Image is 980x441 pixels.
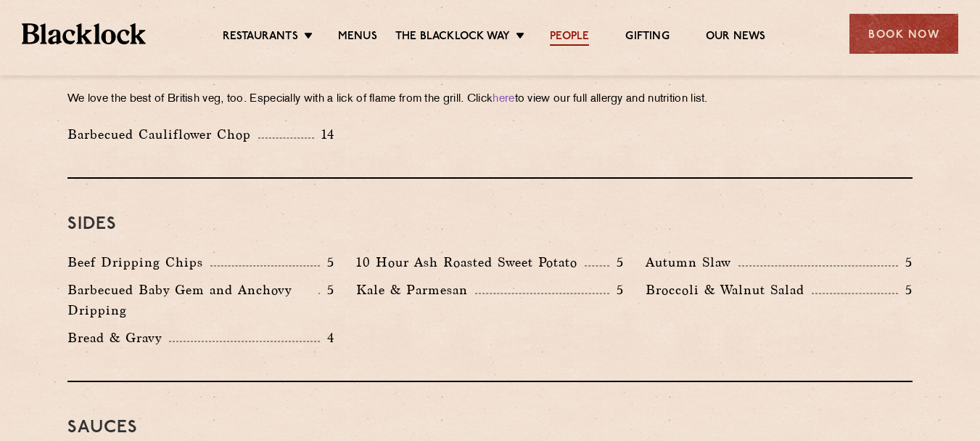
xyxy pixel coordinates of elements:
[314,125,335,144] p: 14
[609,280,624,299] p: 5
[898,280,913,299] p: 5
[22,23,146,44] img: BL_Textured_Logo-footer-cropped.svg
[550,30,589,46] a: People
[320,253,334,272] p: 5
[338,30,377,46] a: Menus
[356,280,475,300] p: Kale & Parmesan
[320,328,334,347] p: 4
[706,30,766,46] a: Our News
[67,280,318,320] p: Barbecued Baby Gem and Anchovy Dripping
[320,280,334,299] p: 5
[898,253,913,272] p: 5
[646,252,738,272] p: Autumn Slaw
[67,418,913,437] h3: Sauces
[356,252,585,272] p: 10 Hour Ash Roasted Sweet Potato
[67,124,258,145] p: Barbecued Cauliflower Chop
[646,280,812,300] p: Broccoli & Walnut Salad
[493,94,514,105] a: here
[625,30,669,46] a: Gifting
[395,30,510,46] a: The Blacklock Way
[849,14,958,54] div: Book Now
[67,252,210,272] p: Beef Dripping Chips
[67,89,913,110] p: We love the best of British veg, too. Especially with a lick of flame from the grill. Click to vi...
[67,215,913,234] h3: Sides
[223,30,298,46] a: Restaurants
[609,253,624,272] p: 5
[67,328,169,348] p: Bread & Gravy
